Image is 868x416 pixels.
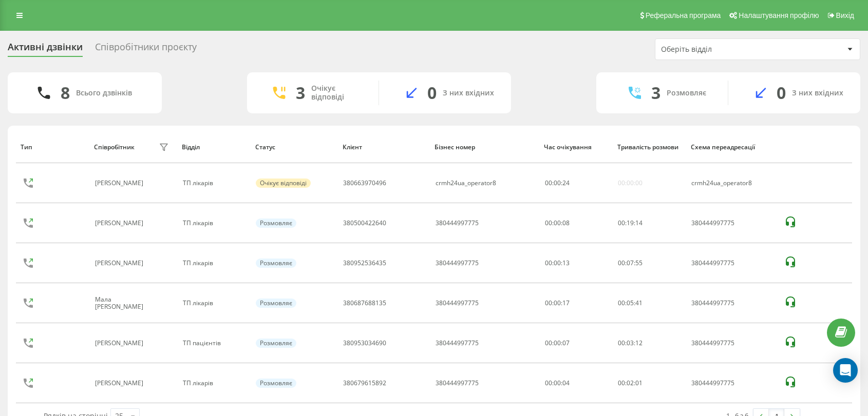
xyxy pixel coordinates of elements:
div: : : [545,180,570,187]
span: Налаштування профілю [739,11,819,19]
div: : : [618,340,643,347]
span: 00 [618,219,625,227]
span: Вихід [836,11,854,19]
div: Розмовляє [256,379,296,388]
span: 12 [635,339,643,347]
div: З них вхідних [443,89,494,97]
div: Клієнт [343,144,425,151]
div: Розмовляє [256,299,296,308]
div: Всього дзвінків [76,89,132,97]
div: crmh24ua_operator8 [436,180,496,187]
div: 380444997775 [436,260,479,267]
div: 380444997775 [691,300,773,307]
div: 00:00:17 [545,300,607,307]
div: 380952536435 [343,260,386,267]
span: 03 [627,339,634,347]
div: Схема переадресації [691,144,774,151]
div: [PERSON_NAME] [95,180,146,187]
span: 14 [635,219,643,227]
span: 01 [635,379,643,387]
div: 380500422640 [343,220,386,227]
div: crmh24ua_operator8 [691,180,773,187]
div: ТП лікарів [183,300,245,307]
div: Статус [255,144,333,151]
div: 8 [61,83,70,103]
div: 380663970496 [343,180,386,187]
div: 380444997775 [436,220,479,227]
div: ТП лікарів [183,220,245,227]
span: 00 [618,259,625,267]
div: Співробітник [94,144,135,151]
div: Тривалість розмови [617,144,681,151]
div: 380444997775 [691,340,773,347]
span: 02 [627,379,634,387]
span: 00 [545,179,552,187]
div: 380444997775 [691,260,773,267]
div: [PERSON_NAME] [95,380,146,387]
div: : : [618,260,643,267]
span: 24 [562,179,570,187]
div: 00:00:08 [545,220,607,227]
div: Бізнес номер [435,144,534,151]
div: 380444997775 [691,380,773,387]
div: Open Intercom Messenger [833,358,858,383]
div: ТП лікарів [183,180,245,187]
div: : : [618,300,643,307]
div: 380679615892 [343,380,386,387]
div: Розмовляє [667,89,706,97]
div: 380953034690 [343,340,386,347]
div: 380444997775 [436,380,479,387]
div: 0 [427,83,437,103]
div: Розмовляє [256,259,296,268]
div: Очікує відповіді [256,179,311,188]
div: Мала [PERSON_NAME] [95,296,157,311]
div: 380687688135 [343,300,386,307]
span: 00 [618,379,625,387]
div: Активні дзвінки [8,42,83,57]
div: Очікує відповіді [311,84,363,102]
div: 00:00:07 [545,340,607,347]
div: 3 [296,83,305,103]
span: 07 [627,259,634,267]
div: 380444997775 [436,300,479,307]
div: 380444997775 [691,220,773,227]
div: Розмовляє [256,219,296,228]
div: З них вхідних [792,89,843,97]
div: 0 [777,83,786,103]
span: 55 [635,259,643,267]
div: Відділ [182,144,246,151]
div: Співробітники проєкту [95,42,197,57]
div: [PERSON_NAME] [95,260,146,267]
div: 00:00:04 [545,380,607,387]
div: 3 [651,83,661,103]
div: : : [618,220,643,227]
span: 00 [554,179,561,187]
span: 19 [627,219,634,227]
div: : : [618,380,643,387]
span: 00 [618,299,625,307]
div: 380444997775 [436,340,479,347]
span: 05 [627,299,634,307]
span: Реферальна програма [646,11,721,19]
div: [PERSON_NAME] [95,340,146,347]
span: 41 [635,299,643,307]
div: 00:00:13 [545,260,607,267]
span: 00 [618,339,625,347]
div: Тип [21,144,84,151]
div: Оберіть відділ [661,45,784,54]
div: 00:00:00 [618,180,643,187]
div: ТП лікарів [183,260,245,267]
div: Час очікування [544,144,608,151]
div: [PERSON_NAME] [95,220,146,227]
div: Розмовляє [256,339,296,348]
div: ТП лікарів [183,380,245,387]
div: ТП пацієнтів [183,340,245,347]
